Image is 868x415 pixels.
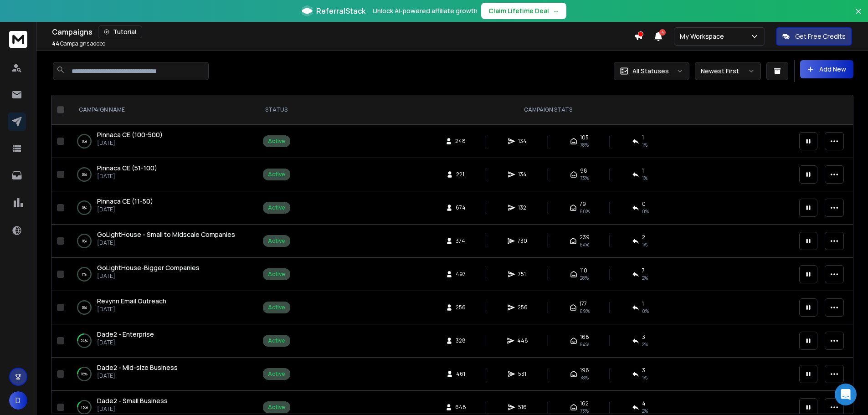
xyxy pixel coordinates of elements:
span: 248 [455,138,466,145]
span: 4 [659,29,666,36]
td: 16%Dade2 - Mid-size Business[DATE] [68,358,251,391]
span: 64 % [580,241,589,248]
p: 0 % [82,203,87,212]
span: 1 [642,134,644,141]
span: 2 % [642,274,648,282]
span: 730 [518,237,527,245]
span: 328 [456,337,466,344]
a: Dade2 - Enterprise [97,330,154,339]
span: 7 [642,267,645,274]
div: Active [268,304,285,311]
span: GoLightHouse-Bigger Companies [97,263,200,272]
span: 3 [642,367,645,374]
span: 516 [518,404,527,411]
div: Active [268,204,285,211]
span: 1 [642,167,644,174]
span: 132 [518,204,527,211]
span: 1 % [642,141,647,149]
span: 177 [580,300,587,307]
th: STATUS [251,95,302,125]
button: D [9,391,27,410]
a: Pinnaca CE (11-50) [97,197,153,206]
span: 239 [580,234,590,241]
p: [DATE] [97,173,157,180]
button: Newest First [695,62,761,80]
span: 4 [642,400,646,407]
span: 168 [580,333,589,341]
div: Active [268,370,285,378]
span: 1 [642,300,644,307]
span: 78 % [580,374,589,381]
div: Active [268,138,285,145]
td: 0%Pinnaca CE (51-100)[DATE] [68,158,251,191]
p: All Statuses [632,67,669,76]
span: 531 [518,370,527,378]
span: 79 [580,200,586,208]
span: 0 [642,200,646,208]
span: 60 % [580,208,590,215]
span: Dade2 - Mid-size Business [97,363,178,372]
span: 0 % [642,208,649,215]
th: CAMPAIGN NAME [68,95,251,125]
p: 0 % [82,170,87,179]
span: Pinnaca CE (100-500) [97,130,163,139]
p: Get Free Credits [795,32,846,41]
td: 24%Dade2 - Enterprise[DATE] [68,324,251,358]
div: Active [268,171,285,178]
p: 0 % [82,236,87,246]
span: 2 % [642,407,648,415]
span: 448 [517,337,528,344]
span: 28 % [580,274,589,282]
span: Pinnaca CE (51-100) [97,164,157,172]
p: [DATE] [97,372,178,379]
a: Pinnaca CE (51-100) [97,164,157,173]
span: 162 [580,400,589,407]
p: 15 % [81,403,88,412]
p: 0 % [82,137,87,146]
span: 110 [580,267,587,274]
button: Tutorial [98,26,142,38]
span: 256 [518,304,528,311]
span: 73 % [580,407,589,415]
button: Add New [800,60,853,78]
span: 98 [580,167,587,174]
p: [DATE] [97,306,166,313]
span: 44 [52,40,59,47]
span: 69 % [580,307,590,315]
span: GoLightHouse - Small to Midscale Companies [97,230,235,239]
span: 105 [580,134,589,141]
th: CAMPAIGN STATS [302,95,794,125]
td: 0%GoLightHouse - Small to Midscale Companies[DATE] [68,225,251,258]
a: GoLightHouse-Bigger Companies [97,263,200,272]
span: 648 [455,404,466,411]
span: 1 % [642,174,647,182]
span: 461 [456,370,465,378]
div: Active [268,337,285,344]
a: Dade2 - Small Business [97,396,168,405]
p: 1 % [82,270,87,279]
span: Revynn Email Outreach [97,297,166,305]
p: 24 % [81,336,88,345]
p: [DATE] [97,339,154,346]
span: → [553,6,559,15]
p: [DATE] [97,239,235,246]
button: Close banner [853,5,864,27]
p: [DATE] [97,272,200,280]
span: 196 [580,367,589,374]
span: 134 [518,138,527,145]
span: 221 [456,171,465,178]
span: 497 [456,271,466,278]
div: Active [268,404,285,411]
span: 374 [456,237,465,245]
button: Claim Lifetime Deal→ [481,3,566,19]
div: Campaigns [52,26,634,38]
p: [DATE] [97,206,153,213]
button: Get Free Credits [776,27,852,46]
p: [DATE] [97,405,168,413]
p: 0 % [82,303,87,312]
p: Campaigns added [52,40,106,47]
